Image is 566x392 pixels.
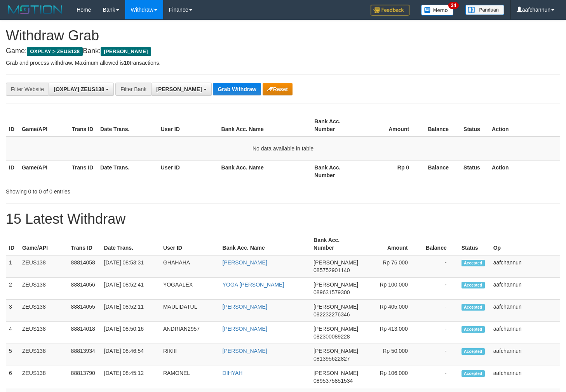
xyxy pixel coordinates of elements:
[420,278,458,300] td: -
[223,259,267,266] a: [PERSON_NAME]
[458,233,490,255] th: Status
[421,114,460,136] th: Balance
[160,300,219,322] td: MAULIDATUL
[313,356,350,362] span: Copy 081395622827 to clipboard
[313,333,350,340] span: Copy 082300089228 to clipboard
[124,60,130,66] strong: 10
[490,278,560,300] td: aafchannun
[101,344,160,366] td: [DATE] 08:46:54
[371,5,409,16] img: Feedback.jpg
[421,160,460,182] th: Balance
[490,366,560,388] td: aafchannun
[6,4,65,16] img: MOTION_logo.png
[19,278,68,300] td: ZEUS138
[6,160,19,182] th: ID
[361,233,420,255] th: Amount
[115,83,151,96] div: Filter Bank
[101,366,160,388] td: [DATE] 08:45:12
[160,322,219,344] td: ANDRIAN2957
[68,233,101,255] th: Trans ID
[313,289,350,295] span: Copy 089631579300 to clipboard
[361,344,420,366] td: Rp 50,000
[97,114,158,136] th: Date Trans.
[313,378,353,384] span: Copy 0895375851534 to clipboard
[218,114,312,136] th: Bank Acc. Name
[101,47,151,56] span: [PERSON_NAME]
[68,344,101,366] td: 88813934
[361,322,420,344] td: Rp 413,000
[490,233,560,255] th: Op
[68,366,101,388] td: 88813790
[223,370,243,376] a: DIHYAH
[420,255,458,278] td: -
[361,278,420,300] td: Rp 100,000
[218,160,312,182] th: Bank Acc. Name
[6,255,19,278] td: 1
[19,366,68,388] td: ZEUS138
[6,211,560,227] h1: 15 Latest Withdraw
[490,255,560,278] td: aafchannun
[160,233,219,255] th: User ID
[361,114,421,136] th: Amount
[490,344,560,366] td: aafchannun
[69,114,97,136] th: Trans ID
[223,304,267,310] a: [PERSON_NAME]
[151,83,211,96] button: [PERSON_NAME]
[219,233,310,255] th: Bank Acc. Name
[68,255,101,278] td: 88814058
[68,322,101,344] td: 88814018
[160,344,219,366] td: RIKIII
[223,326,267,332] a: [PERSON_NAME]
[6,278,19,300] td: 2
[6,136,560,161] td: No data available in table
[6,366,19,388] td: 6
[156,86,202,92] span: [PERSON_NAME]
[69,160,97,182] th: Trans ID
[421,5,454,16] img: Button%20Memo.svg
[6,322,19,344] td: 4
[101,300,160,322] td: [DATE] 08:52:11
[361,160,421,182] th: Rp 0
[19,233,68,255] th: Game/API
[19,322,68,344] td: ZEUS138
[27,47,83,56] span: OXPLAY > ZEUS138
[462,260,485,266] span: Accepted
[462,348,485,355] span: Accepted
[213,83,261,95] button: Grab Withdraw
[6,233,19,255] th: ID
[420,366,458,388] td: -
[420,300,458,322] td: -
[361,366,420,388] td: Rp 106,000
[101,322,160,344] td: [DATE] 08:50:16
[54,86,104,92] span: [OXPLAY] ZEUS138
[313,311,350,318] span: Copy 082232276346 to clipboard
[6,344,19,366] td: 5
[19,300,68,322] td: ZEUS138
[158,160,218,182] th: User ID
[6,47,560,55] h4: Game: Bank:
[223,348,267,354] a: [PERSON_NAME]
[313,348,358,354] span: [PERSON_NAME]
[313,326,358,332] span: [PERSON_NAME]
[160,278,219,300] td: YOGAALEX
[101,255,160,278] td: [DATE] 08:53:31
[19,160,69,182] th: Game/API
[462,326,485,333] span: Accepted
[448,2,459,9] span: 34
[19,344,68,366] td: ZEUS138
[6,83,49,96] div: Filter Website
[6,114,19,136] th: ID
[101,233,160,255] th: Date Trans.
[6,185,230,195] div: Showing 0 to 0 of 0 entries
[311,114,361,136] th: Bank Acc. Number
[158,114,218,136] th: User ID
[313,267,350,273] span: Copy 085752901140 to clipboard
[462,370,485,377] span: Accepted
[465,5,504,15] img: panduan.png
[68,300,101,322] td: 88814055
[68,278,101,300] td: 88814056
[263,83,293,95] button: Reset
[97,160,158,182] th: Date Trans.
[313,304,358,310] span: [PERSON_NAME]
[462,282,485,288] span: Accepted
